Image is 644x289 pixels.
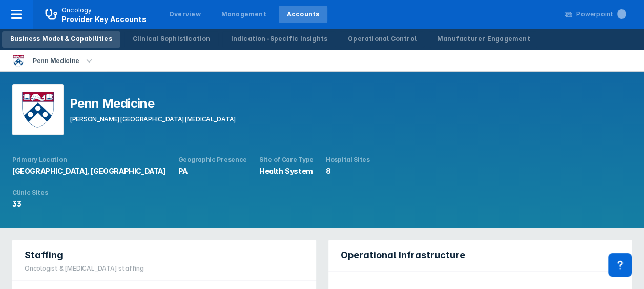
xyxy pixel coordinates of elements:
[10,34,112,44] div: Business Model & Capabilities
[429,31,538,48] a: Manufacturer Engagement
[221,10,266,19] div: Management
[287,10,320,19] div: Accounts
[222,31,336,48] a: Indication-Specific Insights
[70,97,236,110] div: Penn Medicine
[169,10,201,19] div: Overview
[133,34,211,44] div: Clinical Sophistication
[25,249,63,261] span: Staffing
[437,34,530,44] div: Manufacturer Engagement
[340,31,425,48] a: Operational Control
[12,55,25,67] img: university-of-pennsylvania
[12,156,166,164] div: Primary Location
[25,264,144,273] div: Oncologist & [MEDICAL_DATA] staffing
[326,156,370,164] div: Hospital Sites
[341,249,465,261] span: Operational Infrastructure
[576,10,626,19] div: Powerpoint
[124,31,219,48] a: Clinical Sophistication
[326,166,370,176] div: 8
[61,15,147,24] span: Provider Key Accounts
[12,199,48,209] div: 33
[12,84,64,135] img: university-of-pennsylvania
[178,166,247,176] div: PA
[161,6,209,23] a: Overview
[70,114,236,125] div: [PERSON_NAME][GEOGRAPHIC_DATA][MEDICAL_DATA]
[12,166,166,176] div: [GEOGRAPHIC_DATA], [GEOGRAPHIC_DATA]
[61,6,92,15] p: Oncology
[2,31,120,48] a: Business Model & Capabilities
[348,34,417,44] div: Operational Control
[279,6,328,23] a: Accounts
[12,189,48,197] div: Clinic Sites
[178,156,247,164] div: Geographic Presence
[213,6,275,23] a: Management
[608,253,632,277] div: Contact Support
[259,156,314,164] div: Site of Care Type
[259,166,314,176] div: Health System
[29,54,84,68] div: Penn Medicine
[231,34,327,44] div: Indication-Specific Insights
